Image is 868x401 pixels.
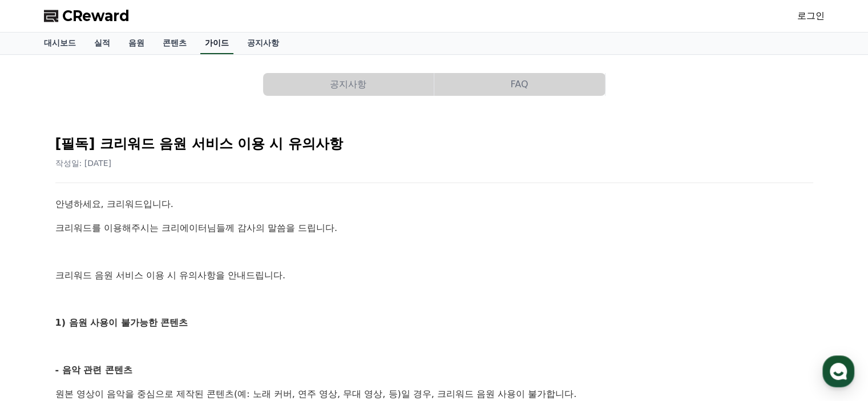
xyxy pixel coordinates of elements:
p: 크리워드 음원 서비스 이용 시 유의사항을 안내드립니다. [55,268,813,283]
span: 설정 [176,323,190,333]
span: 홈 [36,323,43,333]
a: 대화 [75,306,147,335]
a: CReward [44,7,130,25]
p: 크리워드를 이용해주시는 크리에이터님들께 감사의 말씀을 드립니다. [55,221,813,236]
a: 실적 [85,33,119,54]
h2: [필독] 크리워드 음원 서비스 이용 시 유의사항 [55,135,813,153]
a: 음원 [119,33,154,54]
a: 가이드 [200,33,233,54]
span: CReward [62,7,130,25]
strong: - 음악 관련 콘텐츠 [55,364,132,375]
span: 작성일: [DATE] [55,159,112,168]
a: 설정 [147,306,219,335]
span: 대화 [104,324,118,333]
a: 홈 [3,306,75,335]
button: 공지사항 [263,73,434,96]
a: 로그인 [797,9,825,23]
p: 안녕하세요, 크리워드입니다. [55,197,813,212]
strong: 1) 음원 사용이 불가능한 콘텐츠 [55,317,188,328]
a: FAQ [434,73,605,96]
a: 콘텐츠 [154,33,196,54]
a: 공지사항 [238,33,288,54]
button: FAQ [434,73,605,96]
a: 대시보드 [35,33,85,54]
